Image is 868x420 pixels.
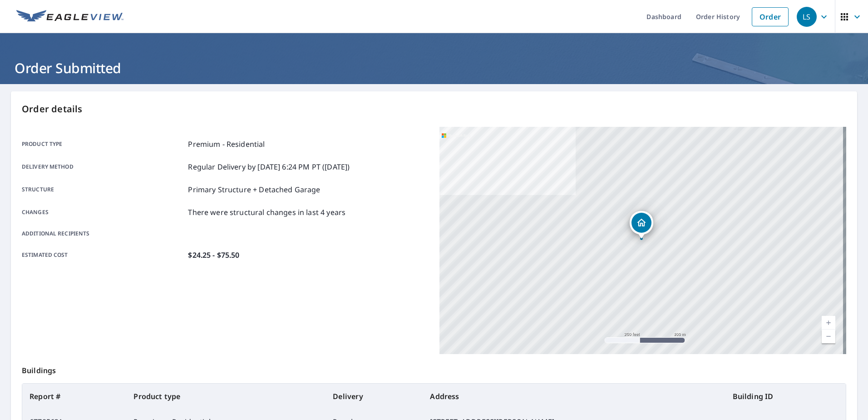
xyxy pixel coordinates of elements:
[725,384,846,409] th: Building ID
[22,102,846,116] p: Order details
[22,230,184,238] p: Additional recipients
[22,384,126,409] th: Report #
[822,316,835,330] a: Current Level 17, Zoom In
[188,250,239,260] p: $24.25 - $75.50
[188,161,350,172] p: Regular Delivery by [DATE] 6:24 PM PT ([DATE])
[22,161,184,172] p: Delivery method
[325,384,423,409] th: Delivery
[22,139,184,150] p: Product type
[22,207,184,218] p: Changes
[22,250,184,260] p: Estimated cost
[16,10,123,24] img: EV Logo
[630,211,653,239] div: Dropped pin, building 1, Residential property, 226 Pickett Mill Blvd Okatie, SC 29909
[188,139,265,150] p: Premium - Residential
[11,59,857,77] h1: Order Submitted
[752,7,789,26] a: Order
[22,354,846,383] p: Buildings
[126,384,325,409] th: Product type
[22,184,184,195] p: Structure
[188,184,320,195] p: Primary Structure + Detached Garage
[822,330,835,343] a: Current Level 17, Zoom Out
[188,207,345,218] p: There were structural changes in last 4 years
[797,7,817,27] div: LS
[423,384,725,409] th: Address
